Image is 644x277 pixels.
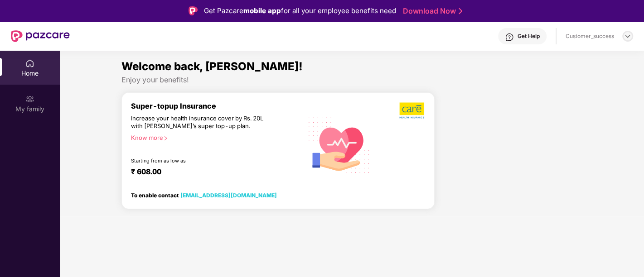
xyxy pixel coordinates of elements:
[505,33,514,42] img: svg+xml;base64,PHN2ZyBpZD0iSGVscC0zMngzMiIgeG1sbnM9Imh0dHA6Ly93d3cudzMub3JnLzIwMDAvc3ZnIiB3aWR0aD...
[566,33,614,40] div: Customer_success
[180,192,277,199] a: [EMAIL_ADDRESS][DOMAIN_NAME]
[131,115,263,130] div: Increase your health insurance cover by Rs. 20L with [PERSON_NAME]’s super top-up plan.
[121,75,582,85] div: Enjoy your benefits!
[131,192,277,198] div: To enable contact
[131,134,297,140] div: Know more
[11,30,70,42] img: New Pazcare Logo
[163,136,168,141] span: right
[243,6,281,15] strong: mobile app
[131,158,264,164] div: Starting from as low as
[121,60,303,73] span: Welcome back, [PERSON_NAME]!
[399,102,425,119] img: b5dec4f62d2307b9de63beb79f102df3.png
[518,33,540,40] div: Get Help
[25,95,34,104] img: svg+xml;base64,PHN2ZyB3aWR0aD0iMjAiIGhlaWdodD0iMjAiIHZpZXdCb3g9IjAgMCAyMCAyMCIgZmlsbD0ibm9uZSIgeG...
[189,6,198,15] img: Logo
[302,107,376,182] img: svg+xml;base64,PHN2ZyB4bWxucz0iaHR0cDovL3d3dy53My5vcmcvMjAwMC9zdmciIHhtbG5zOnhsaW5rPSJodHRwOi8vd3...
[25,59,34,68] img: svg+xml;base64,PHN2ZyBpZD0iSG9tZSIgeG1sbnM9Imh0dHA6Ly93d3cudzMub3JnLzIwMDAvc3ZnIiB3aWR0aD0iMjAiIG...
[204,5,396,16] div: Get Pazcare for all your employee benefits need
[403,6,460,16] a: Download Now
[131,167,294,178] div: ₹ 608.00
[459,6,462,16] img: Stroke
[624,33,631,40] img: svg+xml;base64,PHN2ZyBpZD0iRHJvcGRvd24tMzJ4MzIiIHhtbG5zPSJodHRwOi8vd3d3LnczLm9yZy8yMDAwL3N2ZyIgd2...
[131,102,303,110] div: Super-topup Insurance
